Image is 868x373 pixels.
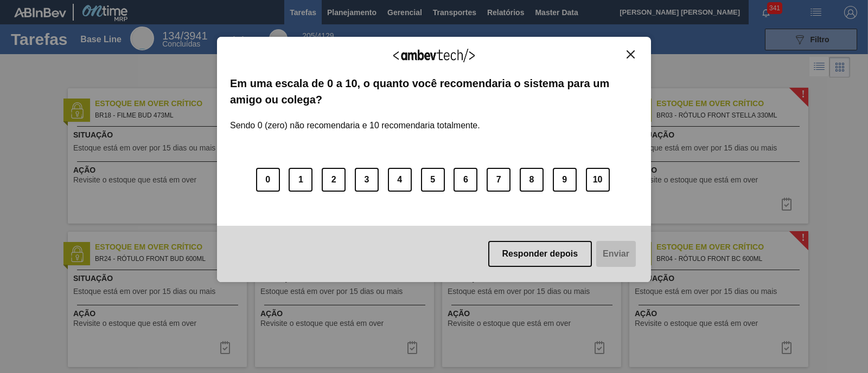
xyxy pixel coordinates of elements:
[230,75,638,108] label: Em uma escala de 0 a 10, o quanto você recomendaria o sistema para um amigo ou colega?
[487,168,510,192] button: 7
[230,108,480,130] label: Sendo 0 (zero) não recomendaria e 10 recomendaria totalmente.
[393,49,475,62] img: Logo Ambevtech
[388,168,412,192] button: 4
[488,241,592,267] button: Responder depois
[623,50,638,59] button: Close
[553,168,577,192] button: 9
[355,168,379,192] button: 3
[586,168,610,192] button: 10
[627,50,635,58] img: Close
[454,168,477,192] button: 6
[421,168,445,192] button: 5
[520,168,544,192] button: 8
[322,168,346,192] button: 2
[289,168,312,192] button: 1
[256,168,280,192] button: 0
